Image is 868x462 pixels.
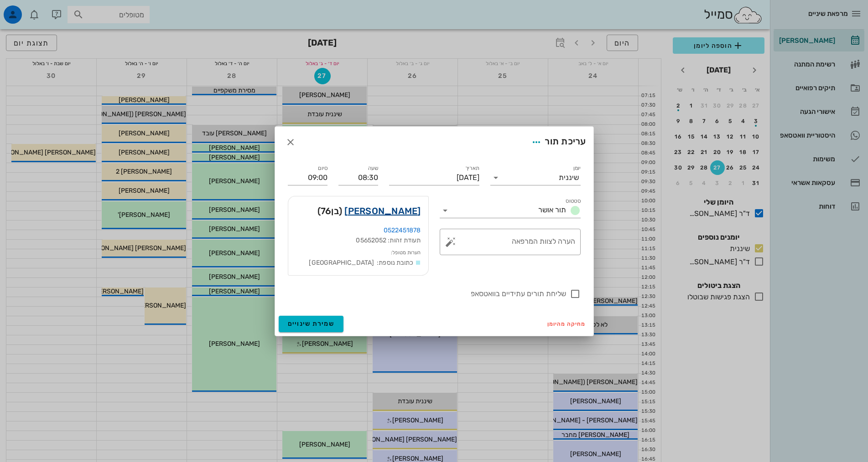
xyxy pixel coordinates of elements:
span: 76 [321,205,332,216]
span: תור אושר [538,205,566,214]
div: תעודת זהות: 05652052 [296,236,421,246]
label: סטטוס [566,198,581,205]
span: (בן ) [317,204,343,218]
a: 0522451878 [384,226,421,234]
div: סטטוסתור אושר [440,203,581,218]
label: שעה [368,165,378,172]
small: הערות מטופל: [391,250,421,256]
a: [PERSON_NAME] [344,204,421,218]
div: יומןשיננית [490,170,581,185]
span: שמירת שינויים [288,320,335,328]
span: כתובת נוספת: [GEOGRAPHIC_DATA] [309,259,413,267]
div: שיננית [559,174,579,182]
button: מחיקה מהיומן [544,318,590,330]
button: שמירת שינויים [279,316,344,332]
label: תאריך [465,165,479,172]
div: עריכת תור [528,134,586,150]
label: סיום [318,165,327,172]
label: שליחת תורים עתידיים בוואטסאפ [288,289,566,298]
span: מחיקה מהיומן [547,321,586,327]
label: יומן [573,165,581,172]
